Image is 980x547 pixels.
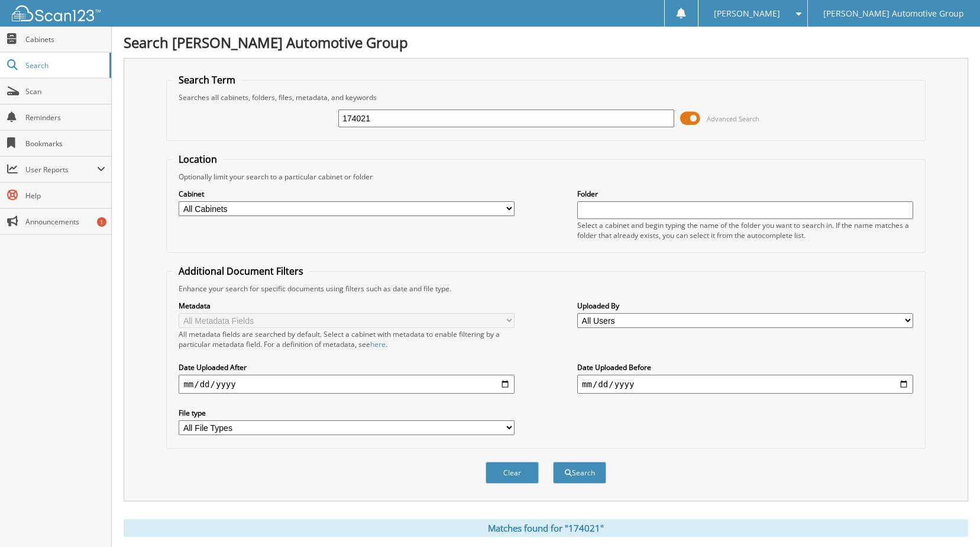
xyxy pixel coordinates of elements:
[577,220,913,240] div: Select a cabinet and begin typing the name of the folder you want to search in. If the name match...
[553,462,606,484] button: Search
[25,112,105,123] span: Reminders
[370,339,386,349] a: here
[25,60,104,70] span: Search
[577,301,913,311] label: Uploaded By
[25,34,105,44] span: Cabinets
[179,375,515,394] input: start
[173,172,918,182] div: Optionally limit your search to a particular cabinet or folder
[173,92,918,102] div: Searches all cabinets, folders, files, metadata, and keywords
[25,217,105,227] span: Announcements
[25,139,105,149] span: Bookmarks
[173,265,309,278] legend: Additional Document Filters
[179,189,515,199] label: Cabinet
[25,191,105,201] span: Help
[12,5,101,21] img: scan123-logo-white.svg
[707,114,759,123] span: Advanced Search
[173,73,241,86] legend: Search Term
[921,490,980,547] iframe: Chat Widget
[179,408,515,418] label: File type
[173,284,918,294] div: Enhance your search for specific documents using filters such as date and file type.
[486,462,539,484] button: Clear
[25,86,105,96] span: Scan
[577,375,913,394] input: end
[173,153,223,166] legend: Location
[179,362,515,372] label: Date Uploaded After
[823,10,964,17] span: [PERSON_NAME] Automotive Group
[124,519,968,537] div: Matches found for "174021"
[179,301,515,311] label: Metadata
[124,33,968,52] h1: Search [PERSON_NAME] Automotive Group
[714,10,780,17] span: [PERSON_NAME]
[179,329,515,349] div: All metadata fields are searched by default. Select a cabinet with metadata to enable filtering b...
[577,189,913,199] label: Folder
[97,217,106,227] div: 1
[25,165,97,175] span: User Reports
[577,362,913,372] label: Date Uploaded Before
